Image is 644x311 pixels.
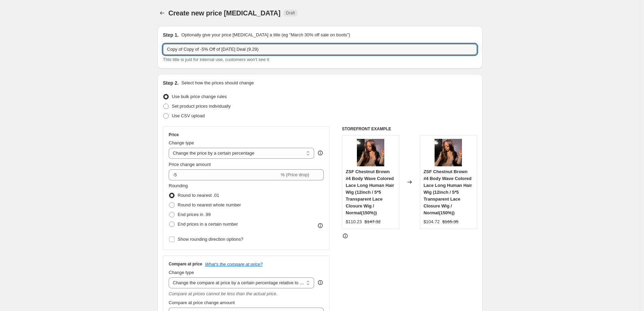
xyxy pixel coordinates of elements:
[172,94,227,99] span: Use bulk price change rules
[317,149,324,156] div: help
[435,139,462,166] img: 4_1_edacea94-1a58-4284-838a-ca48bd256d6b_80x.jpg
[178,237,243,242] span: Show rounding direction options?
[163,80,179,86] h2: Step 2.
[364,219,381,224] span: $147.32
[317,279,324,286] div: help
[286,10,295,16] span: Draft
[169,270,194,275] span: Change type
[169,140,194,145] span: Change type
[163,44,477,55] input: 30% off holiday sale
[169,183,188,188] span: Rounding
[172,113,205,118] span: Use CSV upload
[342,126,477,132] h6: STOREFRONT EXAMPLE
[346,219,362,224] span: $110.23
[442,219,459,224] span: $165.35
[169,169,279,180] input: -15
[205,262,263,267] button: What's the compare at price?
[178,222,238,227] span: End prices in a certain number
[169,261,202,267] h3: Compare at price
[169,162,211,167] span: Price change amount
[346,169,394,215] span: ZSF Chestnut Brown #4 Body Wave Colored Lace Long Human Hair Wig (12inch / 5*5 Transparent Lace C...
[163,32,179,38] h2: Step 1.
[281,172,309,177] span: % (Price drop)
[181,80,254,86] p: Select how the prices should change
[163,57,269,62] span: This title is just for internal use, customers won't see it
[169,300,235,305] span: Compare at price change amount
[424,219,440,224] span: $104.72
[178,193,219,198] span: Round to nearest .01
[157,8,167,18] button: Price change jobs
[169,132,179,137] h3: Price
[357,139,384,166] img: 4_1_edacea94-1a58-4284-838a-ca48bd256d6b_80x.jpg
[424,169,472,215] span: ZSF Chestnut Brown #4 Body Wave Colored Lace Long Human Hair Wig (12inch / 5*5 Transparent Lace C...
[169,291,278,296] i: Compare at prices cannot be less than the actual price.
[178,202,241,207] span: Round to nearest whole number
[178,212,211,217] span: End prices in .99
[168,9,281,17] span: Create new price [MEDICAL_DATA]
[181,32,350,38] p: Optionally give your price [MEDICAL_DATA] a title (eg "March 30% off sale on boots")
[172,104,231,109] span: Set product prices individually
